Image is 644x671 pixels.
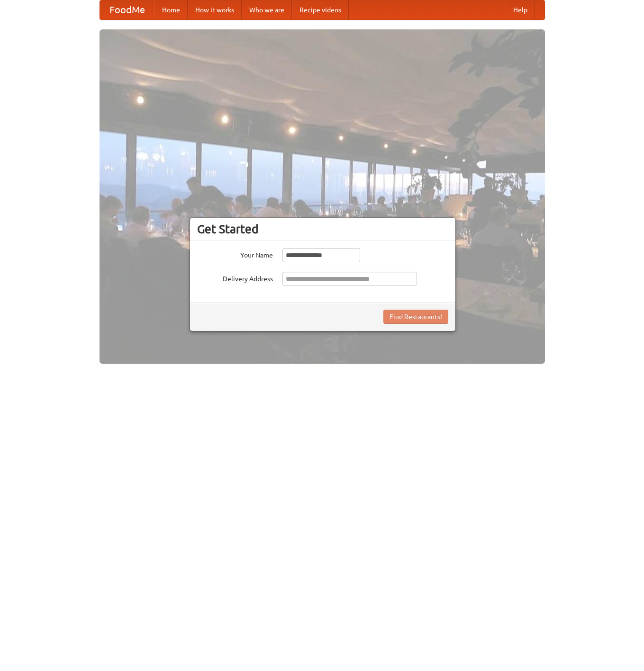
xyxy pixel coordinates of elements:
[506,0,535,19] a: Help
[242,0,292,19] a: Who we are
[197,222,448,236] h3: Get Started
[188,0,242,19] a: How it works
[100,0,154,19] a: FoodMe
[197,248,273,260] label: Your Name
[383,310,448,324] button: Find Restaurants!
[292,0,349,19] a: Recipe videos
[197,272,273,284] label: Delivery Address
[154,0,188,19] a: Home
